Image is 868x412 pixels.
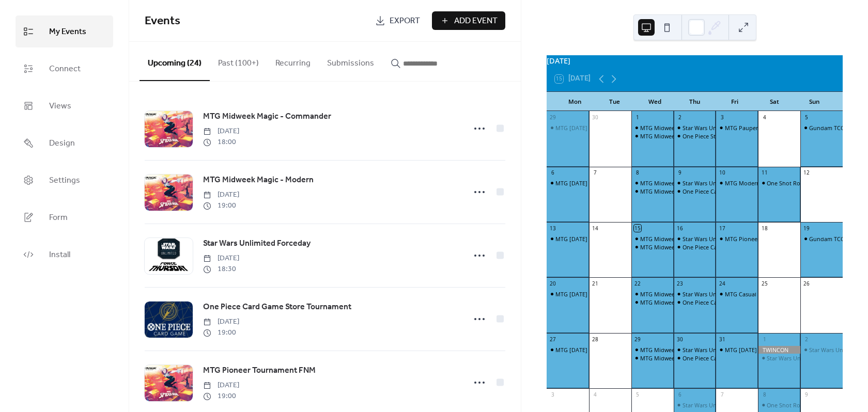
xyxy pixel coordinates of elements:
div: 26 [803,280,810,288]
div: Star Wars Unlimited Forceday [674,290,716,298]
button: Upcoming (24) [139,42,210,81]
div: 20 [549,280,556,288]
div: MTG [DATE] Magic - Commander [555,235,642,243]
div: 23 [676,280,684,288]
div: Star Wars Unlimited Forceday [674,401,716,409]
div: Tue [595,92,634,112]
div: 11 [761,169,768,177]
div: MTG Midweek Magic - Commander [631,346,674,354]
div: Thu [675,92,715,112]
span: My Events [49,24,86,40]
div: MTG Midweek Magic - Commander [640,179,733,187]
div: 5 [634,391,641,399]
span: Form [49,210,68,226]
div: 3 [719,114,726,121]
div: 29 [549,114,556,121]
div: One Piece Store Tournament [683,132,759,140]
div: Fri [715,92,754,112]
div: 21 [592,280,599,288]
div: 16 [676,225,684,232]
div: MTG Midweek Magic - Commander [640,346,733,354]
a: Form [16,201,113,233]
div: Star Wars Unlimited Forceday [683,401,761,409]
span: 19:00 [203,391,239,402]
div: MTG Midweek Magic - Commander [640,235,733,243]
a: Settings [16,164,113,196]
div: Star Wars Unlimited Forceday [683,290,761,298]
div: MTG Pioneer Tournament FNM [716,235,758,243]
div: MTG Monday Magic - Commander [547,124,589,132]
div: MTG Casual Magic FNM [716,290,758,298]
div: 6 [676,391,684,399]
div: MTG Modern Tournament FNM [725,179,809,187]
div: 27 [549,336,556,343]
div: MTG Midweek Magic - Pauper [640,187,719,195]
a: MTG Midweek Magic - Commander [203,110,331,123]
div: MTG Midweek Magic - Commander [631,235,674,243]
div: 8 [634,169,641,177]
div: MTG Modern Tournament FNM [716,179,758,187]
div: Star Wars Unlimited Forceday [683,124,761,132]
div: 19 [803,225,810,232]
span: 18:30 [203,264,239,275]
span: Design [49,135,75,152]
a: Connect [16,53,113,85]
div: 14 [592,225,599,232]
div: MTG [DATE] Pauper Tournament FNM [725,346,826,354]
span: Connect [49,61,81,77]
div: MTG Midweek Magic - Modern [631,243,674,251]
div: MTG Midweek Magic - Modern [631,354,674,362]
div: 28 [592,336,599,343]
div: One Piece Store Tournament [674,132,716,140]
div: 31 [719,336,726,343]
div: MTG Monday Magic - Commander [547,290,589,298]
div: MTG Monday Magic - Commander [547,346,589,354]
div: Star Wars Unlimited Forceday [674,179,716,187]
div: MTG Midweek Magic - Pauper [631,298,674,306]
div: MTG [DATE] Magic - Commander [555,346,642,354]
div: 3 [549,391,556,399]
div: MTG Midweek Magic - Modern [640,243,721,251]
div: Sun [795,92,834,112]
div: 6 [549,169,556,177]
div: MTG Midweek Magic - Commander [631,124,674,132]
div: 2 [803,336,810,343]
div: 4 [761,114,768,121]
div: MTG Midweek Magic - Modern [640,354,721,362]
span: 19:00 [203,200,239,211]
div: Star Wars Unlimited: Secrets of Power Prerelease [683,346,811,354]
div: MTG Monday Magic - Commander [547,235,589,243]
a: Design [16,127,113,159]
div: 13 [549,225,556,232]
div: Star Wars Unlimited: Secrets of Power Prerelease [674,346,716,354]
a: Views [16,90,113,122]
div: One Piece Card Game Store Tournament [683,354,790,362]
div: 22 [634,280,641,288]
div: Sat [754,92,794,112]
div: 29 [634,336,641,343]
div: 9 [676,169,684,177]
div: Star Wars Unlimited Forceday [674,124,716,132]
div: MTG Midweek Magic - Commander [640,290,733,298]
div: 7 [592,169,599,177]
div: MTG Midweek Magic - Commander [640,124,733,132]
div: MTG Midweek Magic - Pauper [631,187,674,195]
div: Gundam TCG Store Tournament [800,235,843,243]
span: [DATE] [203,126,239,137]
div: MTG Pauper Tournament FNM [725,124,807,132]
button: Add Event [432,11,505,30]
button: Recurring [267,42,319,80]
div: MTG Midweek Magic - Commander [631,290,674,298]
div: Star Wars Unlimited Forceday [683,179,761,187]
span: Settings [49,172,80,189]
div: MTG Pauper Tournament FNM [716,124,758,132]
span: Events [145,10,180,33]
div: One Piece Card Game Store Tournament [674,187,716,195]
div: MTG [DATE] Magic - Commander [555,179,642,187]
a: One Piece Card Game Store Tournament [203,300,351,314]
div: Gundam TCG Store Tournament [800,124,843,132]
div: 4 [592,391,599,399]
span: [DATE] [203,380,239,391]
div: 1 [761,336,768,343]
